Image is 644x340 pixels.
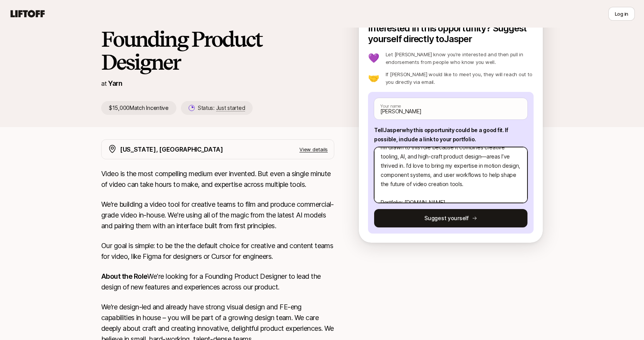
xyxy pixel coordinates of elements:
[368,74,379,83] p: 🤝
[368,54,379,63] p: 💜
[216,105,245,111] span: Just started
[101,272,147,280] strong: About the Role
[101,271,334,293] p: We're looking for a Founding Product Designer to lead the design of new features and experiences ...
[120,144,223,154] p: [US_STATE], [GEOGRAPHIC_DATA]
[101,101,176,115] p: $15,000 Match Incentive
[386,51,534,66] p: Let [PERSON_NAME] know you’re interested and then pull in endorsements from people who know you w...
[101,199,334,231] p: We’re building a video tool for creative teams to film and produce commercial-grade video in-hous...
[101,240,334,262] p: Our goal is simple: to be the the default choice for creative and content teams for video, like F...
[198,103,245,113] p: Status:
[386,70,534,86] p: If [PERSON_NAME] would like to meet you, they will reach out to you directly via email.
[101,28,334,74] h1: Founding Product Designer
[374,126,527,144] p: Tell Jasper why this opportunity could be a good fit . If possible, include a link to your portfo...
[299,145,328,153] p: View details
[368,23,534,44] p: Interested in this opportunity? Suggest yourself directly to Jasper
[374,209,527,227] button: Suggest yourself
[374,147,527,203] textarea: Hi [PERSON_NAME], I’m [PERSON_NAME], a product designer with experience leading design for AI-pow...
[101,78,107,88] p: at
[108,79,122,87] a: Yarn
[101,168,334,190] p: Video is the most compelling medium ever invented. But even a single minute of video can take hou...
[608,7,635,21] button: Log in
